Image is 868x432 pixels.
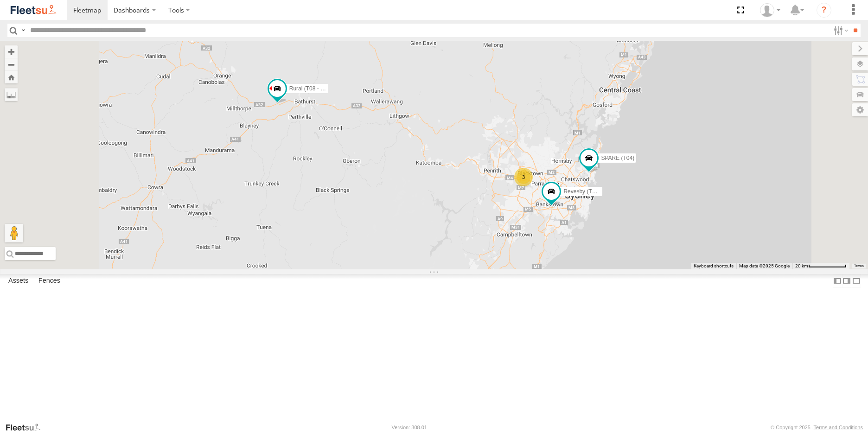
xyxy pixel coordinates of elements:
button: Zoom out [5,58,18,71]
div: Version: 308.01 [392,425,427,430]
label: Measure [5,88,18,101]
label: Dock Summary Table to the Right [842,274,851,287]
div: © Copyright 2025 - [771,425,863,430]
label: Assets [4,274,33,287]
button: Map Scale: 20 km per 79 pixels [792,263,849,269]
button: Keyboard shortcuts [694,263,734,269]
div: Matt Smith [757,3,784,17]
button: Zoom in [5,45,18,58]
span: Rural (T08 - [PERSON_NAME]) [289,85,368,92]
span: Revesby (T07 - [PERSON_NAME]) [563,188,651,195]
label: Fences [34,274,65,287]
img: fleetsu-logo-horizontal.svg [9,4,57,16]
button: Zoom Home [5,71,18,83]
label: Map Settings [852,103,868,116]
span: 20 km [795,263,808,268]
i: ? [817,3,831,18]
a: Visit our Website [5,423,48,432]
label: Hide Summary Table [852,274,861,287]
label: Search Filter Options [830,24,850,37]
span: Map data ©2025 Google [739,263,790,268]
div: 3 [514,168,533,186]
label: Search Query [19,24,27,37]
a: Terms and Conditions [814,425,863,430]
a: Terms (opens in new tab) [854,264,864,268]
button: Drag Pegman onto the map to open Street View [5,224,23,242]
span: SPARE (T04) [601,155,634,161]
label: Dock Summary Table to the Left [833,274,842,287]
